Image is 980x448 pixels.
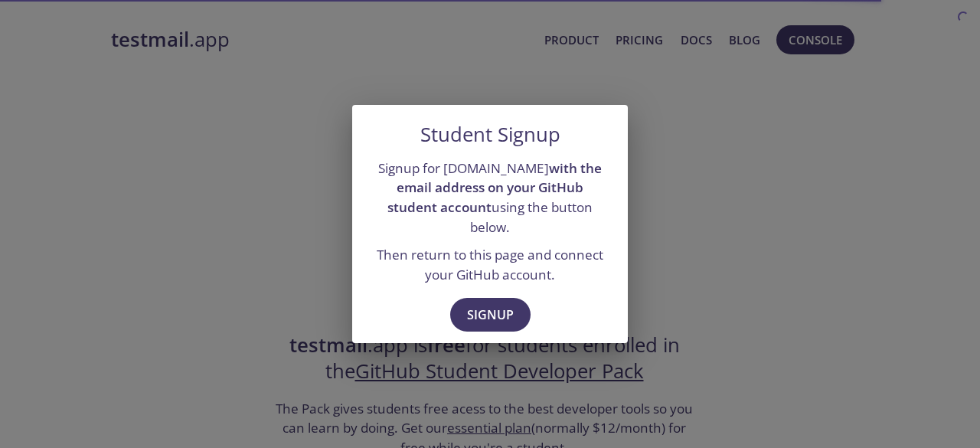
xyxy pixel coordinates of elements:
strong: with the email address on your GitHub student account [387,159,602,216]
h5: Student Signup [420,123,560,146]
span: Signup [467,304,514,325]
p: Signup for [DOMAIN_NAME] using the button below. [371,159,609,237]
button: Signup [450,298,531,332]
p: Then return to this page and connect your GitHub account. [371,245,609,284]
